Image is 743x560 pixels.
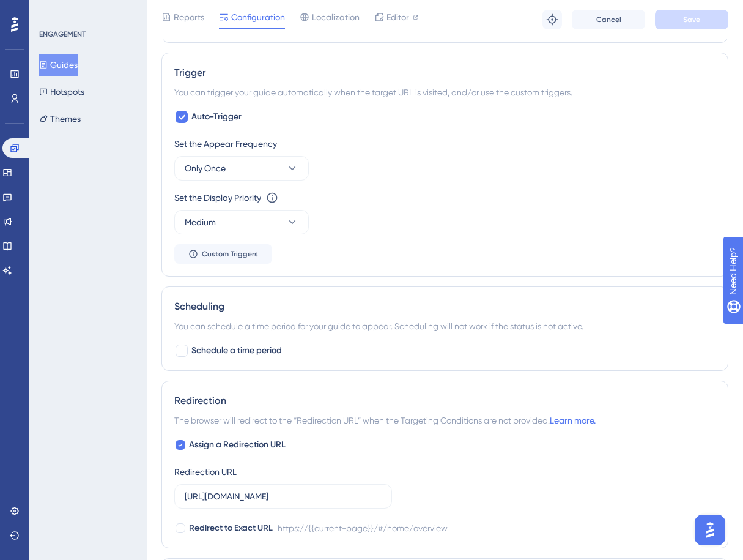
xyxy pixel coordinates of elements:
[174,413,596,428] span: The browser will redirect to the “Redirection URL” when the Targeting Conditions are not provided.
[174,394,715,408] div: Redirection
[185,215,216,230] span: Medium
[185,490,382,503] input: https://www.example.com/
[312,10,360,24] span: Localization
[39,81,84,103] button: Hotspots
[683,15,700,24] span: Save
[174,65,715,80] div: Trigger
[174,299,715,314] div: Scheduling
[278,521,448,536] div: https://{{current-page}}/#/home/overview
[386,10,409,24] span: Editor
[189,438,286,452] span: Assign a Redirection URL
[596,15,621,24] span: Cancel
[174,10,204,24] span: Reports
[550,416,596,425] a: Learn more.
[692,512,728,548] iframe: UserGuiding AI Assistant Launcher
[655,10,728,29] button: Save
[174,85,715,100] div: You can trigger your guide automatically when the target URL is visited, and/or use the custom tr...
[174,210,309,234] button: Medium
[29,3,76,18] span: Need Help?
[174,244,272,264] button: Custom Triggers
[174,190,261,205] div: Set the Display Priority
[202,249,258,259] span: Custom Triggers
[39,54,78,76] button: Guides
[191,343,282,358] span: Schedule a time period
[185,161,226,176] span: Only Once
[191,110,242,124] span: Auto-Trigger
[174,156,309,181] button: Only Once
[39,108,81,130] button: Themes
[572,10,645,29] button: Cancel
[39,29,86,39] div: ENGAGEMENT
[231,10,285,24] span: Configuration
[174,465,237,479] div: Redirection URL
[174,319,715,334] div: You can schedule a time period for your guide to appear. Scheduling will not work if the status i...
[189,521,273,536] span: Redirect to Exact URL
[174,136,715,151] div: Set the Appear Frequency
